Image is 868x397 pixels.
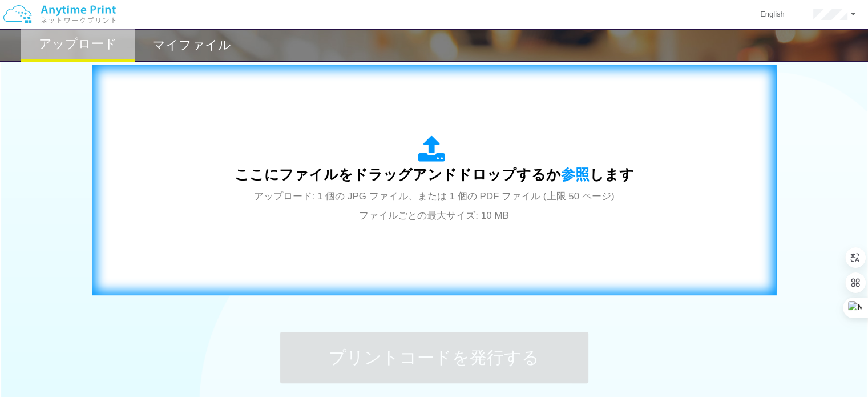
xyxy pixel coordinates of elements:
[254,191,615,221] span: アップロード: 1 個の JPG ファイル、または 1 個の PDF ファイル (上限 50 ページ) ファイルごとの最大サイズ: 10 MB
[39,37,117,51] h2: アップロード
[280,332,588,383] button: プリントコードを発行する
[152,38,231,52] h2: マイファイル
[235,166,634,182] span: ここにファイルをドラッグアンドドロップするか します
[561,166,590,182] span: 参照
